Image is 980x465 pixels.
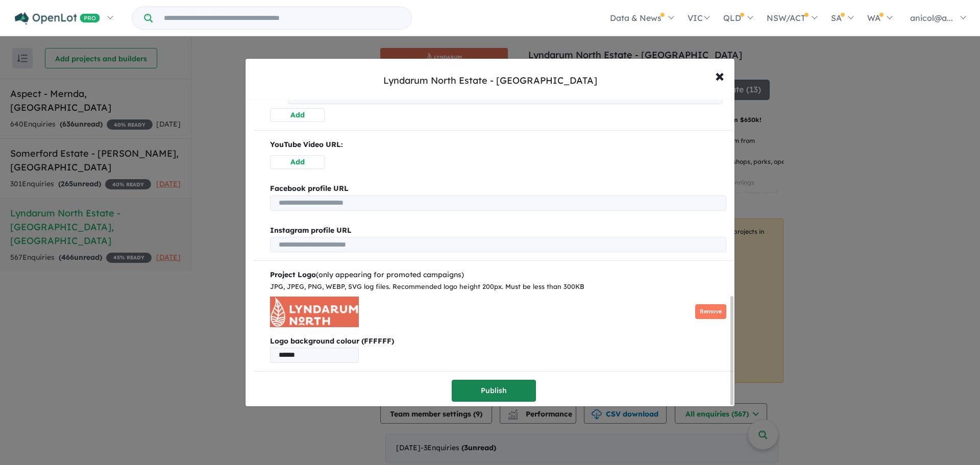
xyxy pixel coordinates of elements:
button: Add [270,108,325,122]
b: Facebook profile URL [270,184,349,193]
button: Publish [452,380,536,402]
span: anicol@a... [910,13,953,23]
b: Logo background colour (FFFFFF) [270,335,726,348]
span: × [715,64,724,86]
input: Try estate name, suburb, builder or developer [155,7,409,29]
b: Instagram profile URL [270,226,352,235]
div: (only appearing for promoted campaigns) [270,269,726,281]
b: Project Logo [270,270,316,279]
p: YouTube Video URL: [270,139,726,151]
button: Remove [695,304,726,319]
button: Add [270,155,325,169]
div: JPG, JPEG, PNG, WEBP, SVG log files. Recommended logo height 200px. Must be less than 300KB [270,281,726,292]
div: Lyndarum North Estate - [GEOGRAPHIC_DATA] [383,74,597,87]
img: Lyndarum%20North%20Estate%20-%20Wollert%20Logo.jpg [270,297,359,327]
img: Openlot PRO Logo White [15,12,100,25]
